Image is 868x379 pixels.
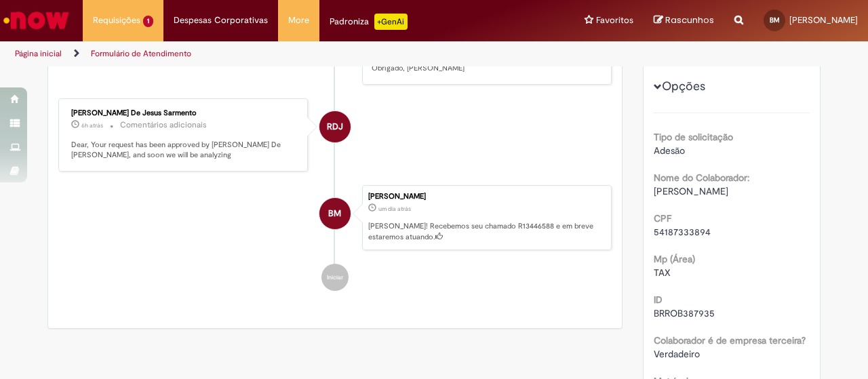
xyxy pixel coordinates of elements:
span: Adesão [654,144,685,157]
b: ID [654,294,663,306]
span: Verdadeiro [654,348,700,360]
time: 26/08/2025 08:06:00 [378,205,411,213]
p: +GenAi [374,14,408,30]
p: [PERSON_NAME]! Recebemos seu chamado R13446588 e em breve estaremos atuando. [368,221,604,242]
span: Rascunhos [665,14,714,26]
span: More [288,14,309,27]
b: Nome do Colaborador: [654,172,749,184]
span: BRROB387935 [654,307,715,319]
span: [PERSON_NAME] [789,14,858,26]
b: Mp (Área) [654,253,695,265]
b: Tipo de solicitação [654,131,733,143]
span: TAX [654,266,671,279]
span: Despesas Corporativas [174,14,268,27]
a: Formulário de Atendimento [91,48,191,59]
span: RDJ [327,111,343,143]
b: Colaborador é de empresa terceira? [654,334,806,346]
img: ServiceNow [1,7,71,34]
span: BM [770,16,780,24]
span: 6h atrás [81,121,103,129]
div: Padroniza [330,14,408,30]
a: Rascunhos [654,14,714,27]
div: Robson De Jesus Sarmento [319,111,351,142]
div: [PERSON_NAME] De Jesus Sarmento [71,109,297,117]
span: [PERSON_NAME] [654,185,728,197]
li: Bruno Marinho [58,185,612,250]
p: Dear, Your request has been approved by [PERSON_NAME] De [PERSON_NAME], and soon we will be analy... [71,140,297,161]
span: 1 [143,16,153,27]
span: BM [328,197,341,230]
p: Obrigado, [PERSON_NAME] [372,63,597,74]
a: Página inicial [15,48,62,59]
ul: Histórico de tíquete [58,8,612,304]
span: 54187333894 [654,226,711,238]
time: 27/08/2025 09:34:30 [81,121,103,129]
div: [PERSON_NAME] [368,193,604,201]
ul: Trilhas de página [10,41,568,66]
span: Favoritos [596,14,633,27]
small: Comentários adicionais [120,119,207,131]
span: um dia atrás [378,205,411,213]
div: Bruno Marinho [319,198,351,229]
span: Requisições [93,14,140,27]
b: CPF [654,212,671,224]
